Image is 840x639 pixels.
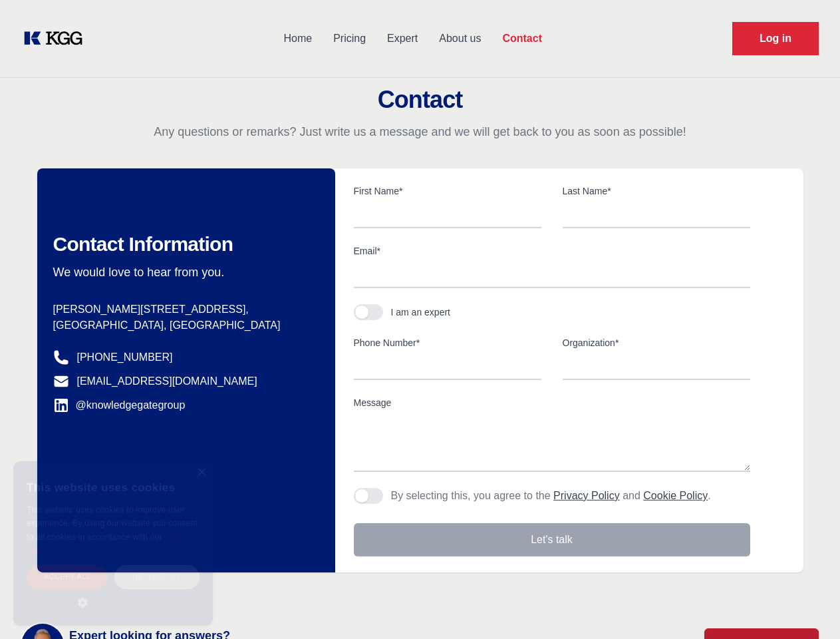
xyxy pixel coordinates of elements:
[391,488,711,504] p: By selecting this, you agree to the and .
[16,124,824,140] p: Any questions or remarks? Just write us a message and we will get back to you as soon as possible!
[391,306,451,319] div: I am an expert
[16,87,824,113] h2: Contact
[53,318,314,333] p: [GEOGRAPHIC_DATA], [GEOGRAPHIC_DATA]
[53,264,314,280] p: We would love to hear from you.
[273,21,323,56] a: Home
[354,336,541,349] label: Phone Number*
[491,21,553,56] a: Contact
[323,21,376,56] a: Pricing
[354,523,750,556] button: Let's talk
[27,505,198,542] span: This website uses cookies to improve user experience. By using our website you consent to all coo...
[643,490,708,501] a: Cookie Policy
[53,397,186,413] a: @knowledgegategroup
[27,565,108,588] div: Accept all
[563,336,750,349] label: Organization*
[114,565,200,588] div: Decline all
[53,302,314,318] p: [PERSON_NAME][STREET_ADDRESS],
[732,22,819,55] a: Request Demo
[196,468,206,478] div: Close
[773,575,840,639] iframe: Chat Widget
[354,184,541,198] label: First Name*
[77,349,173,365] a: [PHONE_NUMBER]
[53,232,314,256] h2: Contact Information
[563,184,750,198] label: Last Name*
[428,21,491,56] a: About us
[27,533,189,554] a: Cookie Policy
[77,373,257,389] a: [EMAIL_ADDRESS][DOMAIN_NAME]
[354,396,750,409] label: Message
[376,21,428,56] a: Expert
[21,28,93,49] a: KOL Knowledge Platform: Talk to Key External Experts (KEE)
[354,244,750,258] label: Email*
[553,490,620,501] a: Privacy Policy
[27,471,200,503] div: This website uses cookies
